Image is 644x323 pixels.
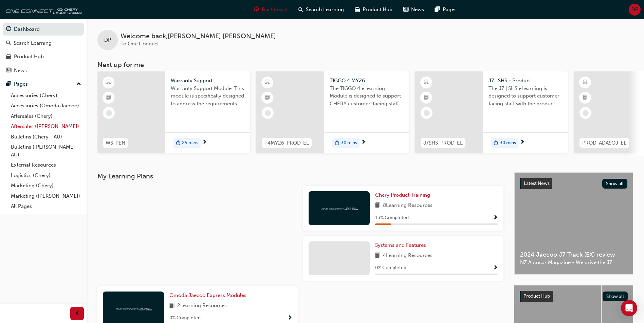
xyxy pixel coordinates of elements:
[171,77,245,85] span: Warranty Support
[582,139,626,147] span: PROD-ADASOJ-EL
[14,53,44,61] div: Product Hub
[8,180,84,191] a: Marketing (Chery)
[631,6,638,14] span: DP
[3,78,84,90] button: Pages
[375,214,409,222] span: 13 % Completed
[330,85,404,108] span: The TIGGO 4 eLearning Module is designed to support CHERY customer-facing staff with the product ...
[254,5,259,14] span: guage-icon
[106,139,125,147] span: WS-PEN
[493,264,498,272] button: Show Progress
[583,110,589,116] span: learningRecordVerb_NONE-icon
[249,3,293,17] a: guage-iconDashboard
[320,205,358,211] img: oneconnect
[8,142,84,160] a: Bulletins ([PERSON_NAME] - AU)
[629,4,641,16] button: DP
[8,160,84,170] a: External Resources
[3,50,84,63] a: Product Hub
[489,77,563,85] span: J7 | SHS - Product
[361,139,366,146] span: next-icon
[298,5,303,14] span: search-icon
[8,121,84,132] a: Aftersales ([PERSON_NAME])
[603,292,628,301] button: Show all
[415,71,568,153] a: J7SHS-PROD-ELJ7 | SHS - ProductThe J7 | SHS eLearning is designed to support customer facing staf...
[514,172,633,275] a: Latest NewsShow all2024 Jaecoo J7 Track (EX) reviewNZ Autocar Magazine - We drive the J7.
[383,201,433,210] span: 8 Learning Resources
[375,191,433,199] a: Chery Product Training
[423,139,463,147] span: J7SHS-PROD-EL
[520,178,627,189] a: Latest NewsShow all
[265,110,271,116] span: learningRecordVerb_NONE-icon
[355,5,360,14] span: car-icon
[182,139,198,147] span: 25 mins
[520,139,525,146] span: next-icon
[520,259,627,266] span: NZ Autocar Magazine - We drive the J7.
[8,170,84,181] a: Logistics (Chery)
[375,252,380,260] span: book-icon
[171,85,245,108] span: Warranty Support Module. This module is specifically designed to address the requirements and pro...
[621,300,637,316] div: Open Intercom Messenger
[411,6,424,14] span: News
[3,37,84,49] a: Search Learning
[8,201,84,212] a: All Pages
[435,5,440,14] span: pages-icon
[262,6,288,14] span: Dashboard
[115,305,152,311] img: oneconnect
[520,291,628,302] a: Product HubShow all
[106,93,111,102] span: booktick-icon
[97,71,250,153] a: WS-PENWarranty SupportWarranty Support Module. This module is specifically designed to address th...
[424,110,430,116] span: learningRecordVerb_NONE-icon
[375,192,430,198] span: Chery Product Training
[169,292,249,299] a: Omoda Jaecoo Express Modules
[341,139,357,147] span: 30 mins
[583,78,588,87] span: learningResourceType_ELEARNING-icon
[8,111,84,122] a: Aftersales (Chery)
[177,302,227,310] span: 2 Learning Resources
[602,179,628,189] button: Show all
[202,139,207,146] span: next-icon
[76,80,81,89] span: up-icon
[6,26,11,33] span: guage-icon
[494,139,498,148] span: duration-icon
[287,315,292,321] span: Show Progress
[489,85,563,108] span: The J7 | SHS eLearning is designed to support customer facing staff with the product and sales in...
[523,293,550,299] span: Product Hub
[121,33,276,40] span: Welcome back , [PERSON_NAME] [PERSON_NAME]
[265,78,270,87] span: learningResourceType_ELEARNING-icon
[169,302,174,310] span: book-icon
[493,215,498,221] span: Show Progress
[8,191,84,201] a: Marketing ([PERSON_NAME])
[375,264,406,272] span: 0 % Completed
[520,251,627,259] span: 2024 Jaecoo J7 Track (EX) review
[8,101,84,111] a: Accessories (Omoda Jaecoo)
[493,214,498,222] button: Show Progress
[524,180,550,186] span: Latest News
[375,201,380,210] span: book-icon
[6,81,11,87] span: pages-icon
[87,61,644,69] h3: Next up for me
[493,265,498,271] span: Show Progress
[8,132,84,142] a: Bulletins (Chery - AU)
[3,64,84,77] a: News
[363,6,392,14] span: Product Hub
[106,110,112,116] span: learningRecordVerb_NONE-icon
[75,309,80,318] span: prev-icon
[403,5,408,14] span: news-icon
[97,172,503,180] h3: My Learning Plans
[8,90,84,101] a: Accessories (Chery)
[14,39,52,47] div: Search Learning
[6,68,11,74] span: news-icon
[121,41,159,47] span: To One Connect
[330,77,404,85] span: TIGGO 4 MY26
[176,139,181,148] span: duration-icon
[383,252,433,260] span: 4 Learning Resources
[429,3,462,17] a: pages-iconPages
[424,78,429,87] span: learningResourceType_ELEARNING-icon
[3,23,84,36] a: Dashboard
[375,241,429,249] a: Systems and Features
[306,6,344,14] span: Search Learning
[3,3,81,16] img: oneconnect
[106,78,111,87] span: learningResourceType_ELEARNING-icon
[443,6,457,14] span: Pages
